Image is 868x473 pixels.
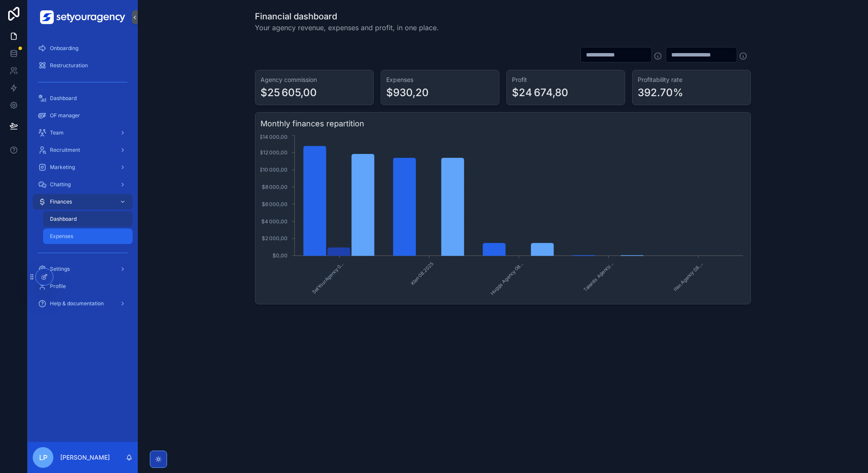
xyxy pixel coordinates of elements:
[409,260,435,286] text: Klen 08.2025
[260,75,368,84] h3: Agency commission
[33,296,133,311] a: Help & documentation
[50,62,88,69] span: Restructuration
[673,260,704,292] text: Ifan Agency 08....
[43,229,133,244] a: Expenses
[50,147,80,153] span: Recruitment
[386,86,429,100] div: $930,20
[28,34,138,323] div: scrollable content
[273,252,288,259] tspan: $0,00
[43,211,133,227] a: Dashboard
[33,108,133,123] a: OF manager
[50,181,71,188] span: Chatting
[311,260,345,295] text: SetYourAgency 0...
[33,125,133,141] a: Team
[583,260,614,292] text: Talentis Agency...
[33,160,133,175] a: Marketing
[33,279,133,294] a: Profile
[255,10,439,22] h1: Financial dashboard
[638,86,683,100] div: 392.70%
[260,86,317,100] div: $25 605,00
[260,118,745,130] h3: Monthly finances repartition
[50,216,77,222] span: Dashboard
[33,261,133,277] a: Settings
[262,184,288,190] tspan: $8 000,00
[512,75,620,84] h3: Profit
[260,149,288,156] tspan: $12 000,00
[40,10,125,24] img: App logo
[50,266,70,273] span: Settings
[50,95,77,102] span: Dashboard
[39,452,47,463] span: LP
[259,166,288,173] tspan: $10 000,00
[638,75,745,84] h3: Profitability rate
[262,201,288,207] tspan: $6 000,00
[50,233,73,240] span: Expenses
[50,129,64,136] span: Team
[50,198,72,205] span: Finances
[33,142,133,158] a: Recruitment
[255,22,439,33] span: Your agency revenue, expenses and profit, in one place.
[50,45,78,52] span: Onboarding
[60,453,110,462] p: [PERSON_NAME]
[50,164,75,171] span: Marketing
[50,300,104,307] span: Help & documentation
[33,177,133,192] a: Chatting
[262,235,288,241] tspan: $2 000,00
[259,134,288,140] tspan: $14 000,00
[33,91,133,106] a: Dashboard
[489,260,525,296] text: Huggs Agency 08...
[512,86,568,100] div: $24 674,80
[260,133,745,299] div: chart
[33,41,133,56] a: Onboarding
[261,218,288,225] tspan: $4 000,00
[33,194,133,210] a: Finances
[50,283,66,290] span: Profile
[386,75,494,84] h3: Expenses
[33,58,133,73] a: Restructuration
[50,112,80,119] span: OF manager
